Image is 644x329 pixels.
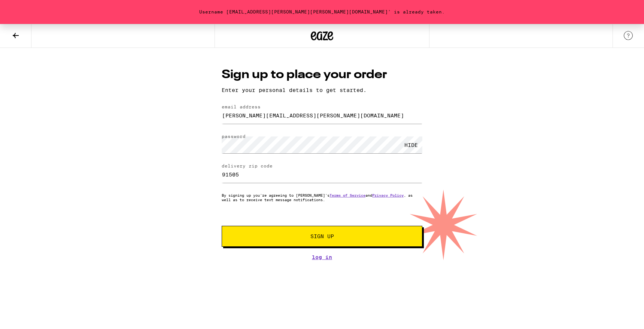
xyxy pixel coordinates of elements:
input: delivery zip code [222,166,422,183]
a: Log In [222,254,422,260]
span: Sign Up [310,234,334,239]
h1: Sign up to place your order [222,67,422,83]
button: Sign Up [222,226,422,247]
a: Terms of Service [329,193,365,197]
label: email address [222,104,261,109]
input: email address [222,107,422,124]
p: Enter your personal details to get started. [222,87,422,93]
label: password [222,134,246,139]
span: Hi. Need any help? [4,5,54,11]
p: By signing up you're agreeing to [PERSON_NAME]'s and , as well as to receive text message notific... [222,193,422,202]
label: delivery zip code [222,163,273,168]
div: HIDE [400,136,422,153]
a: Privacy Policy [372,193,404,197]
